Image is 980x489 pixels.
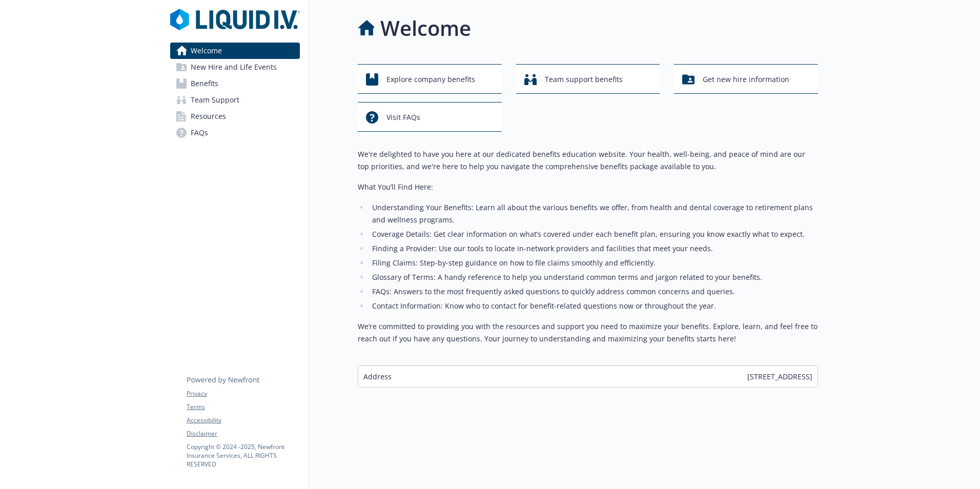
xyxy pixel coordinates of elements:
a: Accessibility [187,416,299,425]
p: Copyright © 2024 - 2025 , Newfront Insurance Services, ALL RIGHTS RESERVED [187,442,299,468]
p: We're delighted to have you here at our dedicated benefits education website. Your health, well-b... [358,148,818,173]
li: Filing Claims: Step-by-step guidance on how to file claims smoothly and efficiently. [369,257,818,269]
span: Address [363,371,392,382]
p: We’re committed to providing you with the resources and support you need to maximize your benefit... [358,320,818,345]
span: Explore company benefits [386,70,475,89]
button: Visit FAQs [358,102,502,132]
li: FAQs: Answers to the most frequently asked questions to quickly address common concerns and queries. [369,286,818,298]
li: Coverage Details: Get clear information on what’s covered under each benefit plan, ensuring you k... [369,228,818,240]
li: Glossary of Terms: A handy reference to help you understand common terms and jargon related to yo... [369,271,818,283]
a: Welcome [170,43,300,59]
span: [STREET_ADDRESS] [747,371,812,382]
span: Benefits [191,75,218,92]
span: Visit FAQs [386,108,420,127]
span: FAQs [191,125,208,141]
button: Get new hire information [674,64,818,94]
span: Get new hire information [703,70,789,89]
span: Team support benefits [545,70,623,89]
button: Team support benefits [516,64,660,94]
a: New Hire and Life Events [170,59,300,75]
button: Explore company benefits [358,64,502,94]
h1: Welcome [380,13,471,44]
a: Benefits [170,75,300,92]
a: Resources [170,108,300,125]
a: Disclaimer [187,429,299,438]
li: Understanding Your Benefits: Learn all about the various benefits we offer, from health and denta... [369,201,818,226]
p: What You’ll Find Here: [358,181,818,193]
a: Team Support [170,92,300,108]
li: Finding a Provider: Use our tools to locate in-network providers and facilities that meet your ne... [369,242,818,255]
li: Contact Information: Know who to contact for benefit-related questions now or throughout the year. [369,300,818,312]
span: New Hire and Life Events [191,59,277,75]
a: FAQs [170,125,300,141]
span: Welcome [191,43,222,59]
span: Team Support [191,92,239,108]
a: Privacy [187,389,299,398]
a: Terms [187,402,299,412]
span: Resources [191,108,226,125]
